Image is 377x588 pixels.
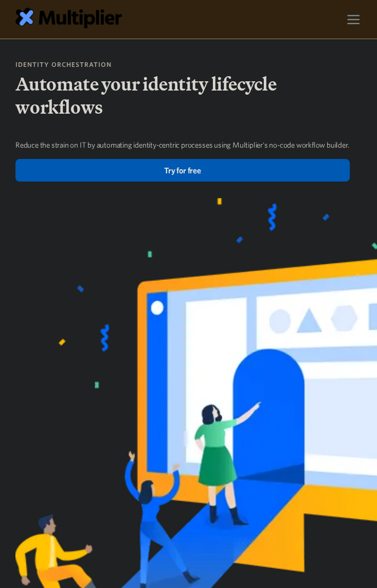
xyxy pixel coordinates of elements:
div: menu [339,5,368,34]
h1: Automate your identity lifecycle workflows [15,73,350,119]
h6: identity orchestration [15,60,350,70]
p: Reduce the strain on IT by automating identity-centric processes using Multiplier's no-code workf... [15,139,350,151]
a: Try for free [15,159,350,182]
